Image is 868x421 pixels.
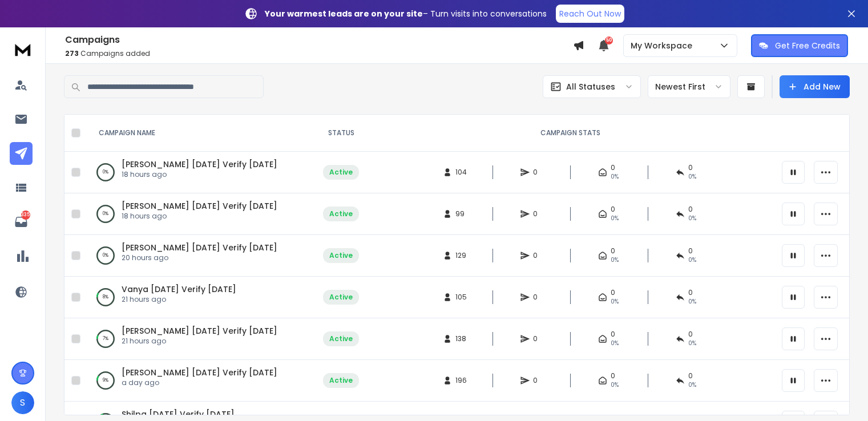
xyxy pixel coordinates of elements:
span: 0% [611,339,619,348]
a: [PERSON_NAME] [DATE] Verify [DATE] [122,159,277,170]
td: 0%[PERSON_NAME] [DATE] Verify [DATE]20 hours ago [85,235,316,277]
span: 273 [65,48,79,58]
div: Active [329,168,353,177]
th: CAMPAIGN NAME [85,115,316,152]
span: 0 [688,163,693,172]
th: STATUS [316,115,366,152]
p: My Workspace [631,40,697,51]
span: 0 [611,246,615,256]
span: 99 [455,209,467,218]
div: Active [329,251,353,260]
p: 21 hours ago [122,295,236,304]
span: 50 [605,37,613,44]
span: 0% [688,256,696,265]
span: 0% [611,172,619,181]
span: 0 [533,251,544,260]
span: 0 [688,205,693,214]
p: 18 hours ago [122,170,277,179]
p: Campaigns added [65,49,573,58]
a: [PERSON_NAME] [DATE] Verify [DATE] [122,367,277,378]
td: 9%[PERSON_NAME] [DATE] Verify [DATE]a day ago [85,360,316,402]
span: 0% [688,172,696,181]
button: Add New [780,75,850,98]
span: 0% [688,214,696,223]
span: 0 [688,288,693,297]
div: Active [329,293,353,302]
a: [PERSON_NAME] [DATE] Verify [DATE] [122,242,277,253]
div: Active [329,209,353,218]
span: 129 [455,251,467,260]
a: Reach Out Now [556,5,624,23]
span: 0 [533,334,544,343]
td: 7%[PERSON_NAME] [DATE] Verify [DATE]21 hours ago [85,318,316,360]
td: 0%[PERSON_NAME] [DATE] Verify [DATE]18 hours ago [85,152,316,193]
p: 7 % [103,333,108,345]
div: Active [329,376,353,385]
span: 105 [455,293,467,302]
span: 0 [611,288,615,297]
span: 0% [611,380,619,390]
a: [PERSON_NAME] [DATE] Verify [DATE] [122,325,277,337]
div: Active [329,334,353,343]
p: 0 % [103,208,108,220]
p: a day ago [122,378,277,387]
p: Get Free Credits [775,40,840,51]
span: 0 [611,371,615,380]
p: Reach Out Now [559,8,621,19]
p: 18 hours ago [122,212,277,221]
th: CAMPAIGN STATS [366,115,775,152]
button: S [11,391,34,414]
span: 0 [688,330,693,339]
button: Get Free Credits [751,34,848,57]
p: – Turn visits into conversations [265,8,547,19]
a: Vanya [DATE] Verify [DATE] [122,284,236,295]
span: 0 [533,209,544,218]
a: [PERSON_NAME] [DATE] Verify [DATE] [122,200,277,212]
span: 0% [611,256,619,265]
span: 0% [688,297,696,306]
span: 0 [611,205,615,214]
p: 0 % [103,167,108,178]
p: All Statuses [566,81,615,92]
h1: Campaigns [65,33,573,47]
span: 0 [611,330,615,339]
span: 104 [455,168,467,177]
p: 9 % [103,375,108,386]
a: 335 [10,211,33,233]
span: 0 [533,376,544,385]
span: 0 [688,371,693,380]
span: 0% [611,214,619,223]
p: 20 hours ago [122,253,277,262]
a: Shilpa [DATE] Verify [DATE] [122,408,235,420]
p: 0 % [103,250,108,261]
span: 0 [688,246,693,256]
span: 0% [611,297,619,306]
span: 0 [611,163,615,172]
p: 21 hours ago [122,337,277,346]
td: 0%[PERSON_NAME] [DATE] Verify [DATE]18 hours ago [85,193,316,235]
button: Newest First [648,75,730,98]
span: 0 [533,293,544,302]
td: 8%Vanya [DATE] Verify [DATE]21 hours ago [85,277,316,318]
span: 138 [455,334,467,343]
span: 196 [455,376,467,385]
strong: Your warmest leads are on your site [265,8,423,19]
span: 0% [688,339,696,348]
img: logo [11,39,34,60]
span: 0 [533,168,544,177]
p: 335 [21,211,30,220]
span: 0% [688,380,696,390]
p: 8 % [103,292,108,303]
